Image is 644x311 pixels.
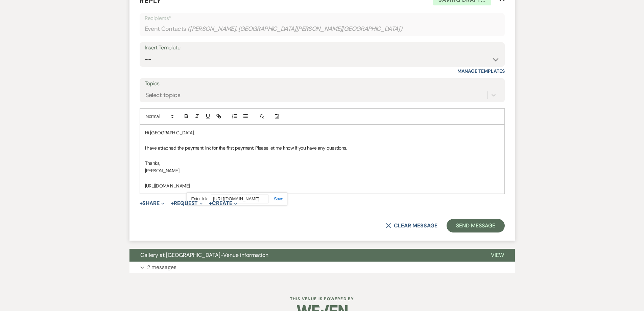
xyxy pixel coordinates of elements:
[145,14,500,23] p: Recipients*
[145,79,500,89] label: Topics
[145,129,499,136] p: Hi [GEOGRAPHIC_DATA],
[447,219,504,232] button: Send Message
[491,251,504,259] span: View
[145,182,499,190] p: [URL][DOMAIN_NAME]
[211,195,268,203] input: https://quilljs.com
[129,249,480,262] button: Gallery at [GEOGRAPHIC_DATA]-Venue information
[386,223,437,228] button: Clear message
[140,201,165,206] button: Share
[147,263,176,272] p: 2 messages
[140,251,268,259] span: Gallery at [GEOGRAPHIC_DATA]-Venue information
[188,24,403,34] span: ( [PERSON_NAME], [GEOGRAPHIC_DATA][PERSON_NAME][GEOGRAPHIC_DATA] )
[209,201,237,206] button: Create
[171,201,174,206] span: +
[171,201,203,206] button: Request
[457,68,505,74] a: Manage Templates
[145,91,181,100] div: Select topics
[129,262,515,273] button: 2 messages
[145,144,499,152] p: I have attached the payment link for the first payment. Please let me know if you have any questi...
[140,201,143,206] span: +
[145,159,499,167] p: Thanks,
[145,22,500,36] div: Event Contacts
[209,201,212,206] span: +
[480,249,515,262] button: View
[145,167,499,174] p: [PERSON_NAME]
[145,43,500,53] div: Insert Template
